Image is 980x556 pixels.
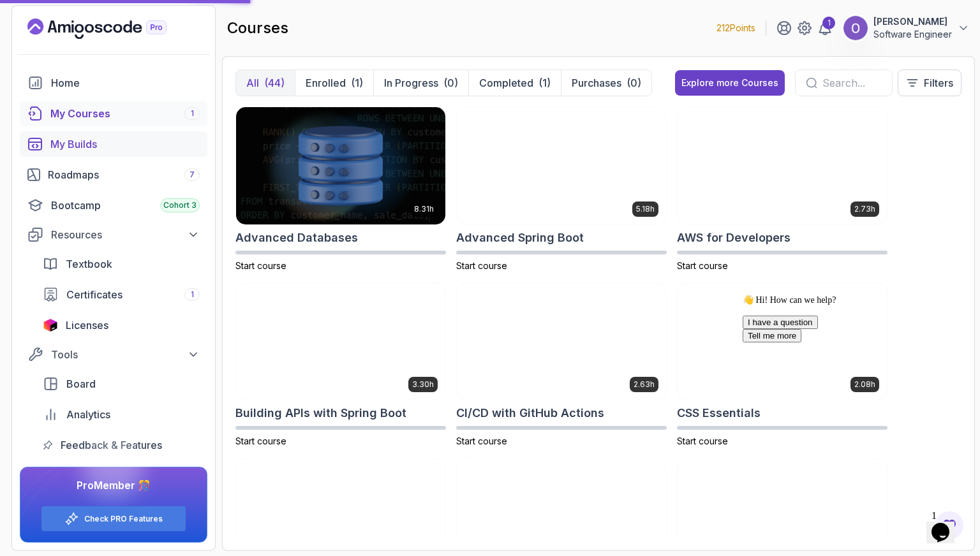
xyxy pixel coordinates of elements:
[189,170,195,180] span: 7
[716,22,755,34] p: 212 Points
[35,282,207,307] a: certificates
[561,70,651,96] button: Purchases(0)
[479,75,533,91] p: Completed
[27,18,196,39] a: Landing page
[5,5,235,53] div: 👋 Hi! How can we help?I have a questionTell me more
[677,260,728,271] span: Start course
[20,101,207,126] a: courses
[636,204,655,214] p: 5.18h
[51,227,200,242] div: Resources
[35,312,207,338] a: licenses
[246,75,259,91] p: All
[538,75,551,91] div: (1)
[20,162,207,187] a: roadmaps
[66,256,112,272] span: Textbook
[456,435,507,446] span: Start course
[456,260,507,271] span: Start course
[822,75,882,91] input: Search...
[5,26,80,40] button: I have a question
[373,70,468,96] button: In Progress(0)
[35,402,207,427] a: analytics
[572,75,621,91] p: Purchases
[634,379,655,390] p: 2.63h
[61,437,162,453] span: Feedback & Features
[681,77,778,89] div: Explore more Courses
[817,20,833,36] a: 1
[677,404,761,422] h2: CSS Essentials
[41,506,186,532] button: Check PRO Features
[873,28,952,41] p: Software Engineer
[191,108,194,119] span: 1
[677,229,791,247] h2: AWS for Developers
[66,407,110,422] span: Analytics
[414,204,434,214] p: 8.31h
[822,17,835,29] div: 1
[5,6,98,15] span: 👋 Hi! How can we help?
[20,131,207,157] a: builds
[5,40,64,53] button: Tell me more
[873,15,952,28] p: [PERSON_NAME]
[384,75,438,91] p: In Progress
[50,106,200,121] div: My Courses
[66,376,96,391] span: Board
[51,75,200,91] div: Home
[235,260,286,271] span: Start course
[351,75,363,91] div: (1)
[50,136,200,152] div: My Builds
[235,435,286,446] span: Start course
[84,514,163,524] a: Check PRO Features
[235,229,358,247] h2: Advanced Databases
[295,70,373,96] button: Enrolled(1)
[66,318,108,333] span: Licenses
[43,319,58,332] img: jetbrains icon
[20,70,207,96] a: home
[235,404,406,422] h2: Building APIs with Spring Boot
[457,283,666,400] img: CI/CD with GitHub Actions card
[677,435,728,446] span: Start course
[678,283,887,400] img: CSS Essentials card
[412,379,434,390] p: 3.30h
[738,289,967,499] iframe: chat widget
[20,343,207,366] button: Tools
[20,193,207,218] a: bootcamp
[48,167,200,182] div: Roadmaps
[191,289,194,300] span: 1
[236,70,295,96] button: All(44)
[35,371,207,397] a: board
[35,251,207,277] a: textbook
[675,70,785,96] button: Explore more Courses
[854,204,875,214] p: 2.73h
[457,107,666,224] img: Advanced Spring Boot card
[627,75,641,91] div: (0)
[456,229,584,247] h2: Advanced Spring Boot
[66,287,122,302] span: Certificates
[443,75,458,91] div: (0)
[227,18,288,38] h2: courses
[843,15,970,41] button: user profile image[PERSON_NAME]Software Engineer
[163,200,197,210] span: Cohort 3
[306,75,346,91] p: Enrolled
[468,70,561,96] button: Completed(1)
[51,198,200,213] div: Bootcamp
[926,505,967,543] iframe: chat widget
[264,75,285,91] div: (44)
[678,107,887,224] img: AWS for Developers card
[35,432,207,458] a: feedback
[843,16,868,40] img: user profile image
[20,223,207,246] button: Resources
[924,75,953,91] p: Filters
[236,107,445,224] img: Advanced Databases card
[236,283,445,400] img: Building APIs with Spring Boot card
[51,347,200,362] div: Tools
[456,404,604,422] h2: CI/CD with GitHub Actions
[898,69,961,96] button: Filters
